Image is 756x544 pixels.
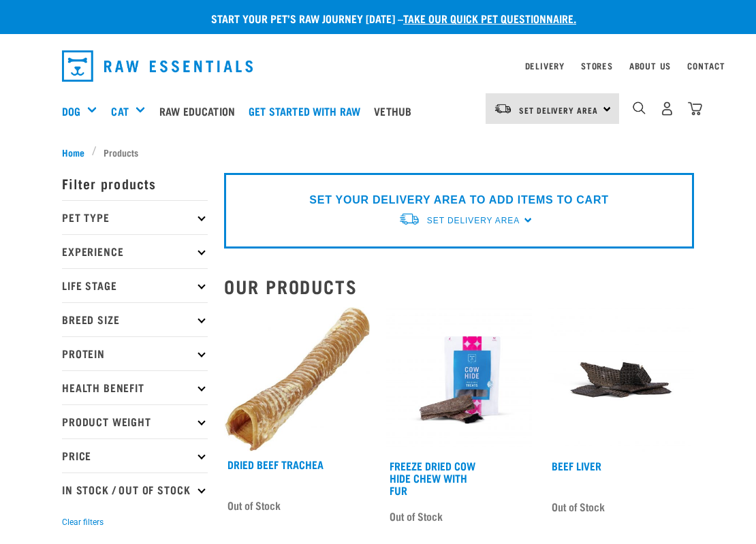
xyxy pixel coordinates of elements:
a: Delivery [525,63,565,68]
span: Out of Stock [390,506,443,526]
p: Life Stage [62,268,208,302]
span: Home [62,145,84,159]
img: Raw Essentials Logo [62,50,253,82]
a: Contact [687,63,725,68]
img: Beef Liver [548,307,694,453]
a: Beef Liver [552,462,601,468]
img: home-icon@2x.png [688,101,702,116]
a: Cat [111,103,128,119]
a: Dog [62,103,80,119]
p: Product Weight [62,404,208,438]
p: Protein [62,336,208,370]
img: user.png [660,101,674,116]
button: Clear filters [62,516,104,528]
nav: breadcrumbs [62,145,694,159]
a: Freeze Dried Cow Hide Chew with Fur [390,462,475,493]
img: van-moving.png [494,103,512,115]
a: Home [62,145,92,159]
p: Price [62,438,208,473]
p: SET YOUR DELIVERY AREA TO ADD ITEMS TO CART [309,192,608,208]
a: Get started with Raw [245,84,371,138]
span: Out of Stock [552,496,605,517]
img: RE Product Shoot 2023 Nov8602 [386,307,532,453]
a: Stores [581,63,613,68]
span: Out of Stock [227,495,281,515]
img: home-icon-1@2x.png [633,101,646,114]
p: Breed Size [62,302,208,336]
p: Pet Type [62,200,208,234]
img: Trachea [224,307,370,451]
a: Vethub [371,84,422,138]
a: Raw Education [156,84,245,138]
span: Set Delivery Area [519,108,598,112]
span: Set Delivery Area [427,216,520,225]
p: Health Benefit [62,370,208,404]
a: Dried Beef Trachea [227,461,324,467]
a: take our quick pet questionnaire. [403,15,576,21]
nav: dropdown navigation [51,45,705,87]
p: In Stock / Out Of Stock [62,473,208,507]
p: Experience [62,234,208,268]
h2: Our Products [224,276,694,297]
a: About Us [629,63,671,68]
p: Filter products [62,166,208,200]
img: van-moving.png [398,212,420,226]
